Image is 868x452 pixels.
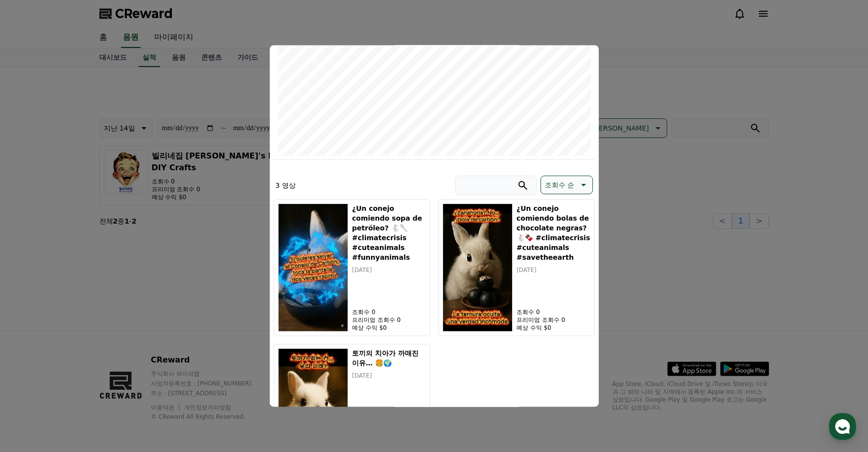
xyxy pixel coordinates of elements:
[352,372,425,380] p: [DATE]
[352,266,425,274] p: [DATE]
[65,310,126,335] a: 대화
[352,203,425,262] h5: ¿Un conejo comiendo sopa de petróleo? 🐇🥄 #climatecrisis #cuteanimals #funnyanimals
[352,324,425,332] p: 예상 수익 $0
[3,310,65,335] a: 홈
[151,325,163,333] span: 설정
[90,325,101,333] span: 대화
[516,203,590,262] h5: ¿Un conejo comiendo bolas de chocolate negras? 🐇🍫 #climatecrisis #cuteanimals #savetheearth
[352,348,425,368] h5: 토끼의 치아가 까매진 이유… 🍔🌍
[126,310,188,335] a: 설정
[274,199,430,336] button: ¿Un conejo comiendo sopa de petróleo? 🐇🥄 #climatecrisis #cuteanimals #funnyanimals ¿Un conejo com...
[443,203,513,332] img: ¿Un conejo comiendo bolas de chocolate negras? 🐇🍫 #climatecrisis #cuteanimals #savetheearth
[31,325,37,333] span: 홈
[352,308,425,316] p: 조회수 0
[545,178,574,192] p: 조회수 순
[516,316,590,324] p: 프리미엄 조회수 0
[276,181,296,190] p: 3 영상
[278,203,349,332] img: ¿Un conejo comiendo sopa de petróleo? 🐇🥄 #climatecrisis #cuteanimals #funnyanimals
[516,324,590,332] p: 예상 수익 $0
[352,316,425,324] p: 프리미엄 조회수 0
[516,266,590,274] p: [DATE]
[270,45,599,407] div: modal
[516,308,590,316] p: 조회수 0
[540,176,592,194] button: 조회수 순
[438,199,595,336] button: ¿Un conejo comiendo bolas de chocolate negras? 🐇🍫 #climatecrisis #cuteanimals #savetheearth ¿Un c...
